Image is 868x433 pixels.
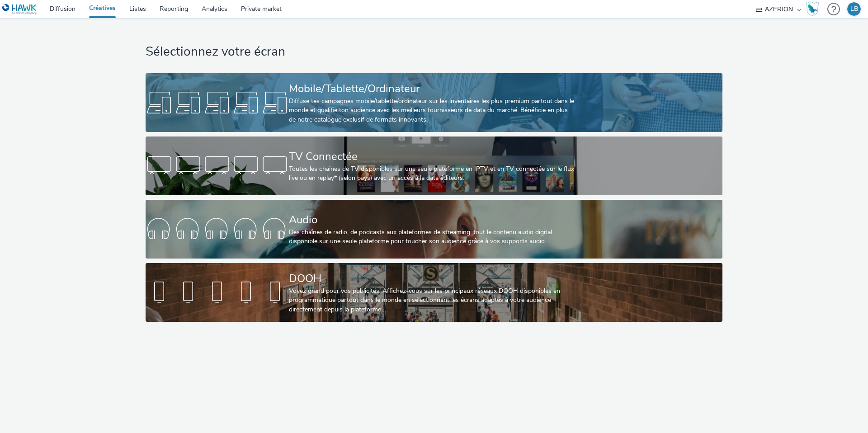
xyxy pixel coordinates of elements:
div: Diffuse tes campagnes mobile/tablette/ordinateur sur les inventaires les plus premium partout dan... [289,97,576,124]
a: AudioDes chaînes de radio, de podcasts aux plateformes de streaming: tout le contenu audio digita... [146,200,722,259]
a: TV ConnectéeToutes les chaines de TV disponibles sur une seule plateforme en IPTV et en TV connec... [146,136,722,195]
div: Des chaînes de radio, de podcasts aux plateformes de streaming: tout le contenu audio digital dis... [289,228,576,246]
img: undefined Logo [2,4,37,15]
div: LB [850,2,858,16]
div: Voyez grand pour vos publicités! Affichez-vous sur les principaux réseaux DOOH disponibles en pro... [289,287,576,314]
div: Toutes les chaines de TV disponibles sur une seule plateforme en IPTV et en TV connectée sur le f... [289,165,576,183]
a: Mobile/Tablette/OrdinateurDiffuse tes campagnes mobile/tablette/ordinateur sur les inventaires le... [146,73,722,132]
a: Hawk Academy [806,2,823,16]
div: Mobile/Tablette/Ordinateur [289,81,576,97]
h1: Sélectionnez votre écran [146,43,722,61]
div: DOOH [289,271,576,287]
div: TV Connectée [289,149,576,165]
div: Audio [289,212,576,228]
img: Hawk Academy [806,2,819,16]
a: DOOHVoyez grand pour vos publicités! Affichez-vous sur les principaux réseaux DOOH disponibles en... [146,263,722,322]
